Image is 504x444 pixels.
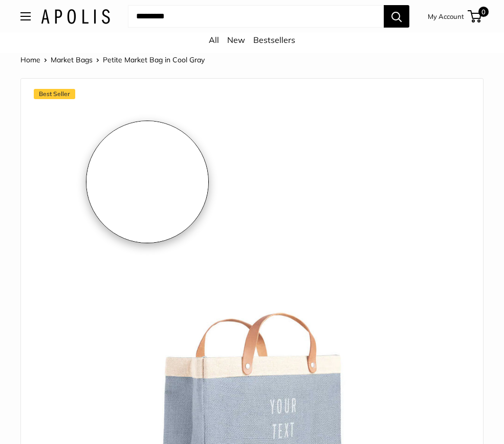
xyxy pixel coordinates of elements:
a: Bestsellers [253,35,295,45]
a: My Account [428,10,464,22]
a: Home [20,55,40,64]
nav: Breadcrumb [20,53,205,66]
button: Search [384,5,409,28]
input: Search... [128,5,384,28]
a: All [209,35,219,45]
a: Market Bags [51,55,93,64]
a: New [227,35,245,45]
a: 0 [469,10,481,22]
button: Open menu [20,12,31,20]
span: 0 [478,7,489,17]
span: Best Seller [34,89,75,99]
span: Petite Market Bag in Cool Gray [103,55,205,64]
img: Apolis [41,9,110,24]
